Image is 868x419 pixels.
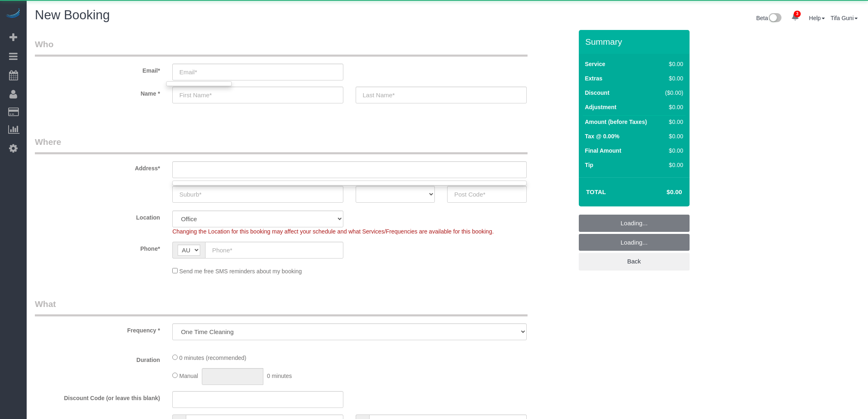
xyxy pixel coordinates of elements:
div: $0.00 [662,161,683,169]
div: $0.00 [662,60,683,68]
div: $0.00 [662,118,683,126]
a: 3 [787,8,803,26]
label: Discount Code (or leave this blank) [29,391,166,402]
span: Manual [179,373,198,379]
span: 3 [794,11,801,17]
span: Changing the Location for this booking may affect your schedule and what Services/Frequencies are... [172,228,493,235]
span: New Booking [35,8,110,22]
label: Final Amount [585,147,621,155]
label: Location [29,211,166,222]
img: Automaid Logo [5,8,21,20]
legend: Where [35,136,528,154]
label: Name * [29,87,166,98]
label: Phone* [29,242,166,253]
label: Address* [29,161,166,172]
label: Amount (before Taxes) [585,118,647,126]
a: Help [809,15,825,21]
span: Send me free SMS reminders about my booking [179,268,302,275]
h3: Summary [585,37,685,46]
a: Beta [756,15,781,21]
span: 0 minutes (recommended) [179,355,246,361]
strong: Total [586,188,606,195]
label: Tip [585,161,594,169]
input: Email* [172,64,343,80]
label: Extras [585,74,603,82]
input: Last Name* [356,87,527,103]
span: 0 minutes [267,373,292,379]
input: Suburb* [172,186,343,203]
input: Phone* [205,242,343,259]
div: $0.00 [662,132,683,140]
div: ($0.00) [662,89,683,97]
img: New interface [768,13,781,24]
div: $0.00 [662,147,683,155]
input: First Name* [172,87,343,103]
legend: What [35,298,528,316]
label: Adjustment [585,103,617,111]
label: Email* [29,64,166,75]
label: Service [585,60,605,68]
div: $0.00 [662,103,683,111]
h4: $0.00 [642,189,682,196]
label: Tax @ 0.00% [585,132,619,140]
a: Tifa Guni [831,15,858,21]
div: $0.00 [662,74,683,82]
label: Discount [585,89,610,97]
label: Frequency * [29,323,166,334]
input: Post Code* [447,186,526,203]
label: Duration [29,353,166,364]
legend: Who [35,38,528,57]
a: Back [579,253,690,270]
